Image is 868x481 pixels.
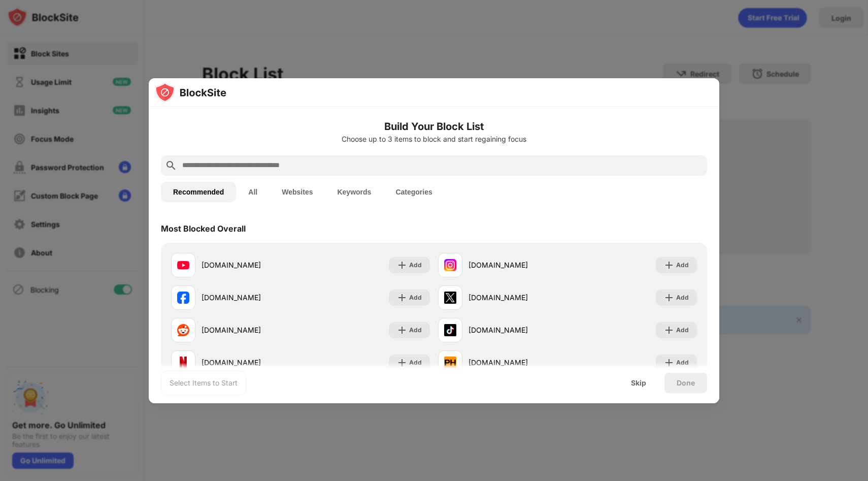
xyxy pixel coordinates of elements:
[155,82,226,103] img: logo-blocksite.svg
[469,357,567,368] div: [DOMAIN_NAME]
[177,292,189,304] img: favicons
[444,292,456,304] img: favicons
[444,259,456,271] img: favicons
[161,182,236,202] button: Recommended
[676,260,689,270] div: Add
[676,358,689,368] div: Add
[170,378,238,388] div: Select Items to Start
[409,325,422,335] div: Add
[325,182,383,202] button: Keywords
[676,325,689,335] div: Add
[409,293,422,303] div: Add
[444,324,456,336] img: favicons
[202,325,301,335] div: [DOMAIN_NAME]
[676,293,689,303] div: Add
[202,357,301,368] div: [DOMAIN_NAME]
[177,357,189,369] img: favicons
[270,182,325,202] button: Websites
[202,292,301,303] div: [DOMAIN_NAME]
[161,135,707,143] div: Choose up to 3 items to block and start regaining focus
[202,260,301,270] div: [DOMAIN_NAME]
[161,119,707,134] h6: Build Your Block List
[631,379,646,387] div: Skip
[409,358,422,368] div: Add
[469,260,567,270] div: [DOMAIN_NAME]
[177,259,189,271] img: favicons
[409,260,422,270] div: Add
[469,325,567,335] div: [DOMAIN_NAME]
[236,182,270,202] button: All
[161,223,246,234] div: Most Blocked Overall
[444,357,456,369] img: favicons
[383,182,444,202] button: Categories
[165,159,177,172] img: search.svg
[177,324,189,336] img: favicons
[469,292,567,303] div: [DOMAIN_NAME]
[677,379,695,387] div: Done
